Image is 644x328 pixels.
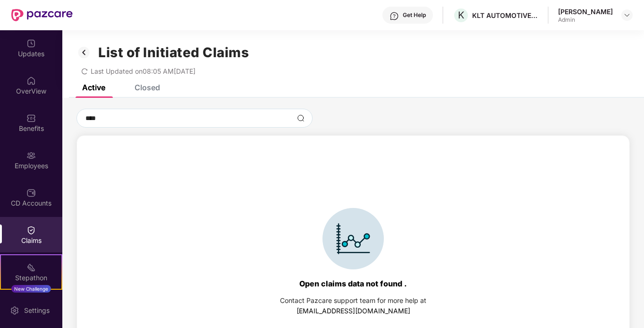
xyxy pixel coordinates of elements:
[11,285,51,293] div: New Challenge
[26,76,36,86] img: svg+xml;base64,PHN2ZyBpZD0iSG9tZSIgeG1sbnM9Imh0dHA6Ly93d3cudzMub3JnLzIwMDAvc3ZnIiB3aWR0aD0iMjAiIG...
[82,83,105,92] div: Active
[558,16,613,24] div: Admin
[91,67,195,75] span: Last Updated on 08:05 AM[DATE]
[10,306,19,315] img: svg+xml;base64,PHN2ZyBpZD0iU2V0dGluZy0yMHgyMCIgeG1sbnM9Imh0dHA6Ly93d3cudzMub3JnLzIwMDAvc3ZnIiB3aW...
[558,7,613,16] div: [PERSON_NAME]
[299,279,407,288] div: Open claims data not found .
[403,11,426,19] div: Get Help
[21,306,52,315] div: Settings
[26,225,36,235] img: svg+xml;base64,PHN2ZyBpZD0iQ2xhaW0iIHhtbG5zPSJodHRwOi8vd3d3LnczLm9yZy8yMDAwL3N2ZyIgd2lkdGg9IjIwIi...
[76,44,92,60] img: svg+xml;base64,PHN2ZyB3aWR0aD0iMzIiIGhlaWdodD0iMzIiIHZpZXdCb3g9IjAgMCAzMiAzMiIgZmlsbD0ibm9uZSIgeG...
[26,151,36,160] img: svg+xml;base64,PHN2ZyBpZD0iRW1wbG95ZWVzIiB4bWxucz0iaHR0cDovL3d3dy53My5vcmcvMjAwMC9zdmciIHdpZHRoPS...
[26,113,36,123] img: svg+xml;base64,PHN2ZyBpZD0iQmVuZWZpdHMiIHhtbG5zPSJodHRwOi8vd3d3LnczLm9yZy8yMDAwL3N2ZyIgd2lkdGg9Ij...
[297,114,305,122] img: svg+xml;base64,PHN2ZyBpZD0iU2VhcmNoLTMyeDMyIiB4bWxucz0iaHR0cDovL3d3dy53My5vcmcvMjAwMC9zdmciIHdpZH...
[390,11,399,21] img: svg+xml;base64,PHN2ZyBpZD0iSGVscC0zMngzMiIgeG1sbnM9Imh0dHA6Ly93d3cudzMub3JnLzIwMDAvc3ZnIiB3aWR0aD...
[458,9,464,21] span: K
[280,295,426,306] div: Contact Pazcare support team for more help at
[623,11,631,19] img: svg+xml;base64,PHN2ZyBpZD0iRHJvcGRvd24tMzJ4MzIiIHhtbG5zPSJodHRwOi8vd3d3LnczLm9yZy8yMDAwL3N2ZyIgd2...
[1,273,61,283] div: Stepathon
[297,307,410,315] a: [EMAIL_ADDRESS][DOMAIN_NAME]
[135,83,160,92] div: Closed
[472,11,538,20] div: KLT AUTOMOTIVE AND TUBULAR PRODUCTS LTD
[26,263,36,272] img: svg+xml;base64,PHN2ZyB4bWxucz0iaHR0cDovL3d3dy53My5vcmcvMjAwMC9zdmciIHdpZHRoPSIyMSIgaGVpZ2h0PSIyMC...
[322,208,384,269] img: svg+xml;base64,PHN2ZyBpZD0iSWNvbl9DbGFpbSIgZGF0YS1uYW1lPSJJY29uIENsYWltIiB4bWxucz0iaHR0cDovL3d3dy...
[11,9,73,21] img: New Pazcare Logo
[81,67,88,75] span: redo
[26,188,36,198] img: svg+xml;base64,PHN2ZyBpZD0iQ0RfQWNjb3VudHMiIGRhdGEtbmFtZT0iQ0QgQWNjb3VudHMiIHhtbG5zPSJodHRwOi8vd3...
[98,44,249,60] h1: List of Initiated Claims
[26,39,36,48] img: svg+xml;base64,PHN2ZyBpZD0iVXBkYXRlZCIgeG1sbnM9Imh0dHA6Ly93d3cudzMub3JnLzIwMDAvc3ZnIiB3aWR0aD0iMj...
